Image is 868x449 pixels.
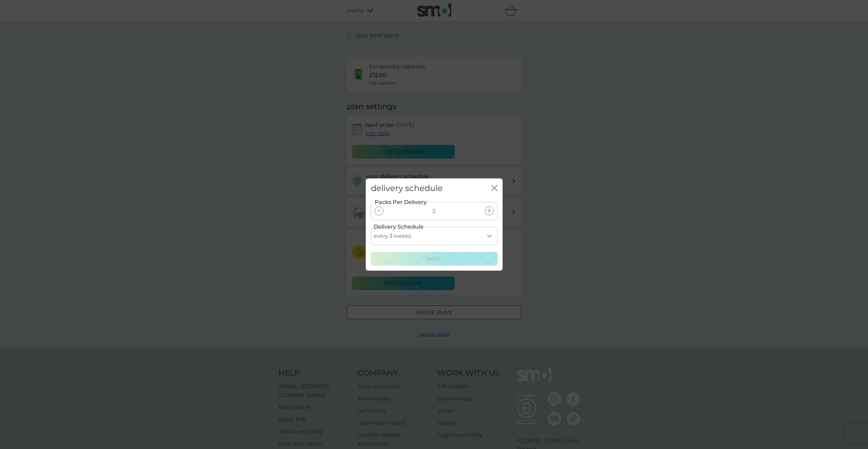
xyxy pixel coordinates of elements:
p: 2 [432,207,436,216]
button: close [491,185,497,192]
label: Packs Per Delivery [374,198,427,207]
button: Save [371,252,497,266]
h2: delivery schedule [371,183,443,193]
p: Save [427,254,441,263]
label: Delivery Schedule [374,222,424,231]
